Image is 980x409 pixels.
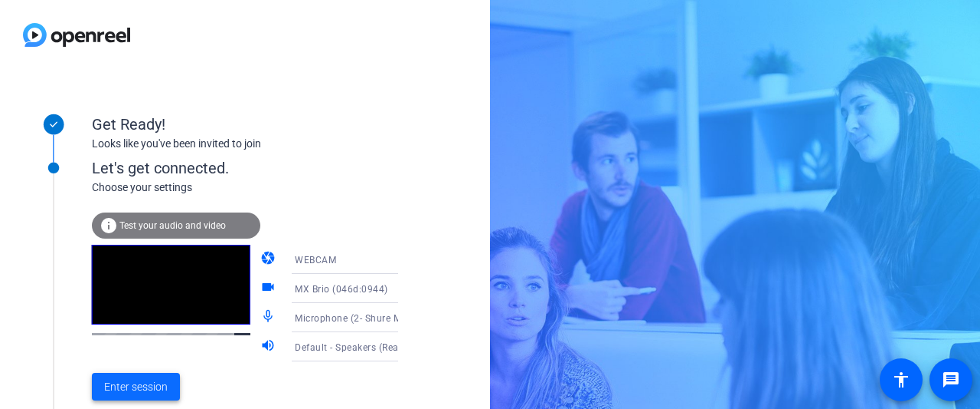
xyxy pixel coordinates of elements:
[100,216,118,235] mat-icon: info
[92,113,398,136] div: Get Ready!
[119,220,226,231] span: Test your audio and video
[295,341,460,353] span: Default - Speakers (Realtek(R) Audio)
[260,338,279,356] mat-icon: volume_up
[92,157,430,180] div: Let's get connected.
[942,371,960,389] mat-icon: message
[892,371,910,389] mat-icon: accessibility
[295,284,388,295] span: MX Brio (046d:0944)
[295,312,480,324] span: Microphone (2- Shure MV7+) (14ed:1019)
[92,180,430,196] div: Choose your settings
[92,136,398,152] div: Looks like you've been invited to join
[295,255,336,266] span: WEBCAM
[260,279,279,298] mat-icon: videocam
[104,379,168,395] span: Enter session
[92,373,180,401] button: Enter session
[260,308,279,327] mat-icon: mic_none
[260,250,279,269] mat-icon: camera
